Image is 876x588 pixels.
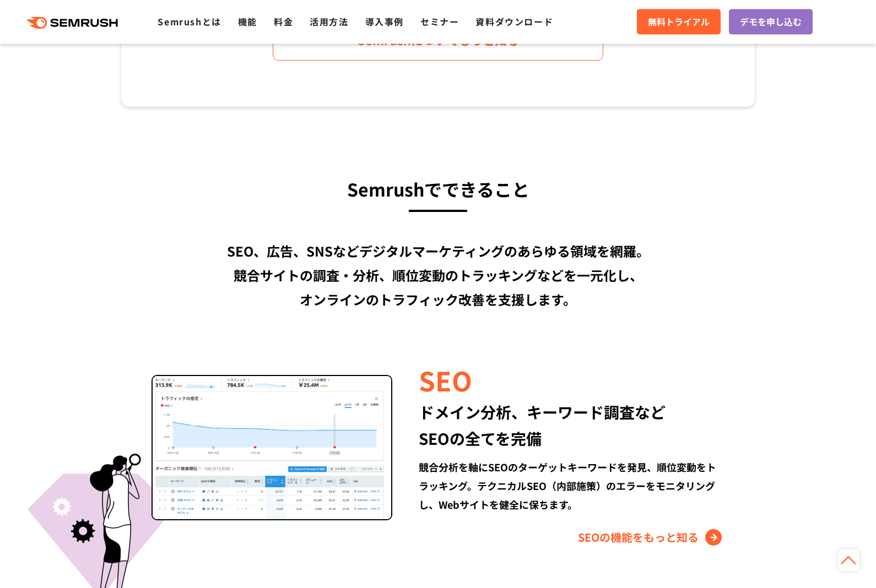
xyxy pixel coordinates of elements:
[310,15,348,28] a: 活用方法
[419,362,724,399] div: SEO
[121,175,755,204] h3: Semrushでできること
[158,15,221,28] a: Semrushとは
[274,15,293,28] a: 料金
[729,9,813,35] a: デモを申し込む
[578,529,724,547] a: SEOの機能をもっと知る
[740,15,802,29] span: デモを申し込む
[365,15,404,28] a: 導入事例
[238,15,257,28] a: 機能
[419,458,724,514] div: 競合分析を軸にSEOのターゲットキーワードを発見、順位変動をトラッキング。テクニカルSEO（内部施策）のエラーをモニタリングし、Webサイトを健全に保ちます。
[420,15,459,28] a: セミナー
[637,9,721,35] a: 無料トライアル
[648,15,710,29] span: 無料トライアル
[475,15,553,28] a: 資料ダウンロード
[121,239,755,312] div: SEO、広告、SNSなどデジタルマーケティングのあらゆる領域を網羅。 競合サイトの調査・分析、順位変動のトラッキングなどを一元化し、 オンラインのトラフィック改善を支援します。
[419,399,724,452] div: ドメイン分析、キーワード調査など SEOの全てを完備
